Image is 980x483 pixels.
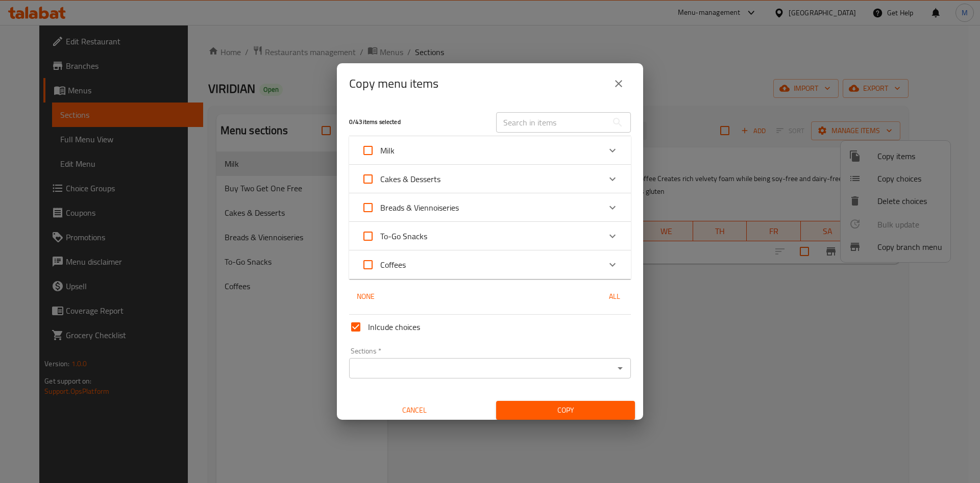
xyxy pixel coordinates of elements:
[380,257,406,272] span: Coffees
[356,138,395,163] label: Acknowledge
[349,165,631,193] div: Expand
[353,290,378,303] span: None
[380,200,459,215] span: Breads & Viennoiseries
[380,143,395,158] span: Milk
[349,404,480,417] span: Cancel
[349,250,631,279] div: Expand
[349,118,484,126] h5: 0 / 43 items selected
[356,252,406,277] label: Acknowledge
[356,195,459,220] label: Acknowledge
[349,193,631,222] div: Expand
[504,404,627,417] span: Copy
[380,171,440,187] span: Cakes & Desserts
[356,224,427,248] label: Acknowledge
[356,167,440,191] label: Acknowledge
[613,361,627,375] button: Open
[349,136,631,165] div: Expand
[349,222,631,250] div: Expand
[345,401,484,420] button: Cancel
[602,290,627,303] span: All
[496,401,635,420] button: Copy
[496,112,607,133] input: Search in items
[349,75,438,92] h2: Copy menu items
[368,321,420,333] span: Inlcude choices
[606,71,631,96] button: close
[349,287,382,306] button: None
[598,287,631,306] button: All
[380,228,427,244] span: To-Go Snacks
[352,361,611,375] input: Select section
